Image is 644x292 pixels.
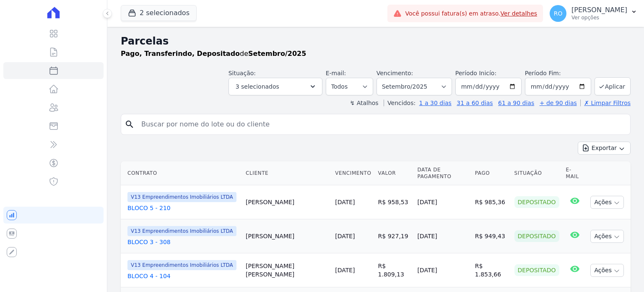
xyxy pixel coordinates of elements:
th: Data de Pagamento [414,161,471,185]
td: [DATE] [414,185,471,219]
th: Contrato [121,161,242,185]
label: Período Inicío: [455,70,496,76]
label: Período Fim: [525,69,591,78]
td: R$ 949,43 [472,219,511,253]
th: Vencimento [332,161,374,185]
td: [PERSON_NAME] [242,219,332,253]
div: Depositado [514,230,559,242]
p: Ver opções [571,14,627,21]
td: [PERSON_NAME] [242,185,332,219]
th: E-mail [563,161,587,185]
th: Situação [511,161,563,185]
p: de [121,49,306,59]
a: [DATE] [335,199,355,205]
div: Depositado [514,264,559,276]
button: Ações [590,264,624,277]
button: Ações [590,196,624,209]
div: Depositado [514,196,559,208]
a: + de 90 dias [540,100,577,106]
p: [PERSON_NAME] [571,6,627,14]
a: 31 a 60 dias [457,100,493,106]
button: Exportar [578,142,631,155]
td: R$ 1.809,13 [375,253,414,287]
span: V13 Empreendimentos Imobiliários LTDA [127,192,236,202]
td: R$ 985,36 [472,185,511,219]
label: ↯ Atalhos [350,100,378,106]
label: Situação: [229,70,256,76]
td: [PERSON_NAME] [PERSON_NAME] [242,253,332,287]
a: Ver detalhes [501,10,538,17]
strong: Pago, Transferindo, Depositado [121,50,240,58]
strong: Setembro/2025 [248,50,306,58]
input: Buscar por nome do lote ou do cliente [136,116,627,133]
a: [DATE] [335,233,355,239]
a: BLOCO 3 - 308 [127,238,239,246]
button: RO [PERSON_NAME] Ver opções [543,2,644,25]
button: Aplicar [595,77,631,95]
td: [DATE] [414,253,471,287]
a: [DATE] [335,267,355,274]
label: E-mail: [326,70,346,76]
label: Vencimento: [377,70,413,76]
td: [DATE] [414,219,471,253]
td: R$ 927,19 [375,219,414,253]
button: 2 selecionados [121,5,197,21]
span: RO [554,11,563,16]
label: Vencidos: [384,100,415,106]
a: ✗ Limpar Filtros [580,100,631,106]
a: BLOCO 4 - 104 [127,272,239,280]
td: R$ 958,53 [375,185,414,219]
th: Pago [472,161,511,185]
td: R$ 1.853,66 [472,253,511,287]
span: V13 Empreendimentos Imobiliários LTDA [127,260,236,270]
span: Você possui fatura(s) em atraso. [405,9,537,18]
button: Ações [590,230,624,243]
a: 1 a 30 dias [419,100,452,106]
h2: Parcelas [121,34,631,49]
a: 61 a 90 dias [498,100,534,106]
button: 3 selecionados [229,78,322,95]
th: Valor [375,161,414,185]
a: BLOCO 5 - 210 [127,204,239,212]
span: 3 selecionados [236,82,279,92]
i: search [125,119,135,129]
span: V13 Empreendimentos Imobiliários LTDA [127,226,236,236]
